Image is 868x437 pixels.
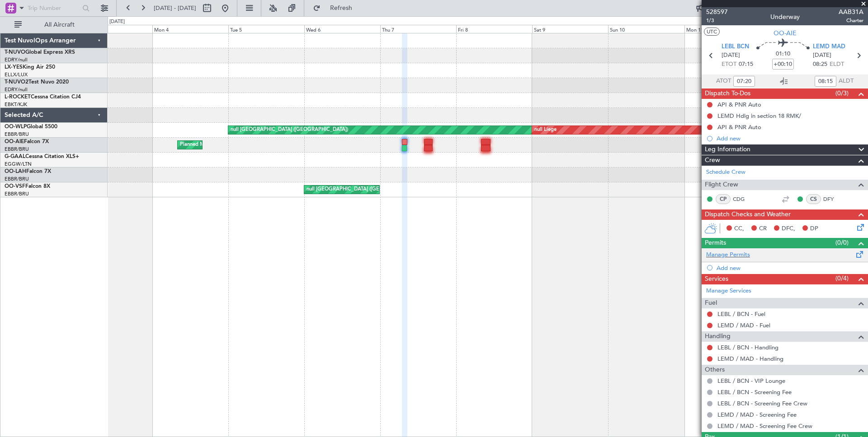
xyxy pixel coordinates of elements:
[705,331,731,342] span: Handling
[717,422,812,430] a: LEMD / MAD - Screening Fee Crew
[716,194,731,204] div: CP
[5,139,24,144] span: OO-AIE
[705,238,726,248] span: Permits
[835,238,849,247] span: (0/0)
[815,76,836,87] input: --:--
[717,310,765,318] a: LEBL / BCN - Fuel
[608,25,684,33] div: Sun 10
[717,400,807,407] a: LEBL / BCN - Screening Fee Crew
[5,154,79,159] a: G-GAALCessna Citation XLS+
[733,195,753,203] a: CDG
[380,25,456,33] div: Thu 7
[5,154,25,159] span: G-GAAL
[5,161,32,167] a: EGGW/LTN
[5,65,55,70] a: LX-YESKing Air 250
[813,42,845,51] span: LEMD MAD
[10,18,98,32] button: All Aircraft
[706,17,728,24] span: 1/3
[5,50,25,55] span: T-NUVO
[717,355,783,363] a: LEMD / MAD - Handling
[5,56,28,63] a: EDRY/null
[717,321,770,329] a: LEMD / MAD - Fuel
[304,25,380,33] div: Wed 6
[5,65,23,70] span: LX-YES
[5,169,26,174] span: OO-LAH
[307,183,424,196] div: null [GEOGRAPHIC_DATA] ([GEOGRAPHIC_DATA])
[813,60,827,69] span: 08:25
[5,71,28,78] a: ELLX/LUX
[717,123,761,131] div: API & PNR Auto
[717,264,863,272] div: Add new
[717,112,801,120] div: LEMD Hdlg in section 18 RMK/
[684,25,760,33] div: Mon 11
[109,18,125,26] div: [DATE]
[722,51,740,60] span: [DATE]
[835,274,849,283] span: (0/4)
[28,1,78,15] input: Trip Number
[734,224,744,233] span: CC,
[705,274,728,284] span: Services
[5,101,27,108] a: EBKT/KJK
[810,224,818,233] span: DP
[456,25,532,33] div: Fri 8
[770,12,800,22] div: Underway
[705,209,791,220] span: Dispatch Checks and Weather
[823,195,844,203] a: DFY
[5,184,25,189] span: OO-VSF
[5,139,49,144] a: OO-AIEFalcon 7X
[5,79,28,85] span: T-NUVO2
[180,138,344,152] div: Planned Maint [GEOGRAPHIC_DATA] ([GEOGRAPHIC_DATA] National)
[704,28,720,36] button: UTC
[722,42,749,51] span: LEBL BCN
[154,4,196,12] span: [DATE] - [DATE]
[5,50,75,55] a: T-NUVOGlobal Express XRS
[5,184,50,189] a: OO-VSFFalcon 8X
[5,79,69,85] a: T-NUVO2Test Nuvo 2020
[5,94,31,100] span: L-ROCKET
[705,88,750,99] span: Dispatch To-Dos
[76,25,152,33] div: Sun 3
[717,377,785,385] a: LEBL / BCN - VIP Lounge
[717,411,797,418] a: LEMD / MAD - Screening Fee
[322,5,360,11] span: Refresh
[24,22,95,28] span: All Aircraft
[705,155,720,166] span: Crew
[705,180,738,190] span: Flight Crew
[813,51,831,60] span: [DATE]
[705,144,750,155] span: Leg Information
[830,60,844,69] span: ELDT
[309,1,363,15] button: Refresh
[231,123,348,137] div: null [GEOGRAPHIC_DATA] ([GEOGRAPHIC_DATA])
[716,77,731,86] span: ATOT
[5,191,29,197] a: EBBR/BRU
[806,194,821,204] div: CS
[5,169,51,174] a: OO-LAHFalcon 7X
[733,76,755,87] input: --:--
[717,388,792,396] a: LEBL / BCN - Screening Fee
[5,124,57,130] a: OO-WLPGlobal 5500
[835,88,849,98] span: (0/3)
[706,7,728,17] span: 528597
[5,176,29,182] a: EBBR/BRU
[706,287,751,296] a: Manage Services
[705,365,725,375] span: Others
[717,101,761,108] div: API & PNR Auto
[152,25,228,33] div: Mon 4
[228,25,304,33] div: Tue 5
[5,94,81,100] a: L-ROCKETCessna Citation CJ4
[776,50,790,59] span: 01:10
[705,298,717,308] span: Fuel
[717,135,863,142] div: Add new
[759,224,767,233] span: CR
[532,25,608,33] div: Sat 9
[706,251,750,260] a: Manage Permits
[782,224,795,233] span: DFC,
[717,344,778,351] a: LEBL / BCN - Handling
[5,146,29,153] a: EBBR/BRU
[722,60,736,69] span: ETOT
[5,131,29,138] a: EBBR/BRU
[839,7,863,17] span: AAB31A
[739,60,753,69] span: 07:15
[839,77,854,86] span: ALDT
[534,123,557,137] div: null Liege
